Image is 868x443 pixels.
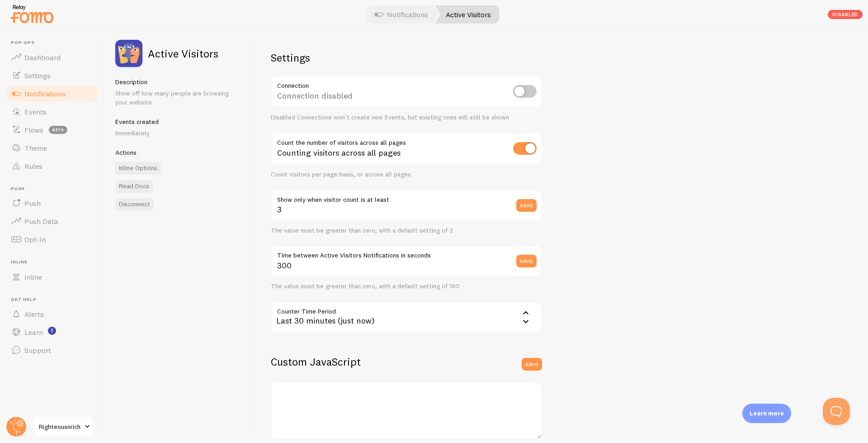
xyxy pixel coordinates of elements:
[271,190,542,221] input: 3
[5,305,99,323] a: Alerts
[750,409,784,418] p: Learn more
[522,358,542,371] button: save
[115,198,154,211] button: Disconnect
[5,67,99,85] a: Settings
[115,129,238,138] p: Immediately
[9,2,55,25] img: fomo-relay-logo-orange.svg
[148,48,218,59] h2: Active Visitors
[24,162,42,171] span: Rules
[271,245,542,277] input: 180
[742,404,791,423] div: Learn more
[271,114,542,122] div: Disabled Connections won't create new Events, but existing ones will still be shown
[5,341,99,359] a: Support
[11,297,99,303] span: Get Help
[271,51,542,65] h2: Settings
[115,180,153,193] a: Read Docs
[271,245,542,261] label: Time between Active Visitors Notifications in seconds
[115,118,238,126] h5: Events created
[5,212,99,230] a: Push Data
[115,148,238,157] h5: Actions
[271,76,542,109] div: Connection disabled
[24,272,42,281] span: Inline
[11,259,99,265] span: Inline
[24,217,58,226] span: Push Data
[271,355,542,369] h2: Custom JavaScript
[5,139,99,157] a: Theme
[11,186,99,192] span: Push
[24,107,47,116] span: Events
[5,268,99,286] a: Inline
[5,48,99,67] a: Dashboard
[24,346,51,355] span: Support
[48,327,56,335] svg: <p>Watch New Feature Tutorials!</p>
[115,162,161,175] a: Inline Options
[115,89,238,107] p: Show off how many people are browsing your website
[271,282,542,291] div: The value must be greater than zero, with a default setting of 180
[271,171,542,179] div: Count visitors per page basis, or across all pages
[49,126,67,134] span: beta
[5,194,99,212] a: Push
[33,416,94,438] a: Righteousnrich
[823,398,850,425] iframe: Help Scout Beacon - Open
[5,323,99,341] a: Learn
[5,157,99,175] a: Rules
[516,255,537,267] button: save
[24,53,61,62] span: Dashboard
[39,421,82,432] span: Righteousnrich
[5,103,99,121] a: Events
[24,125,43,134] span: Flows
[24,143,47,152] span: Theme
[5,85,99,103] a: Notifications
[11,40,99,46] span: Pop-ups
[271,133,542,166] div: Counting visitors across all pages
[24,310,44,319] span: Alerts
[5,230,99,248] a: Opt-In
[24,328,43,337] span: Learn
[24,235,46,244] span: Opt-In
[271,227,542,235] div: The value must be greater than zero, with a default setting of 3
[24,199,41,208] span: Push
[271,190,542,205] label: Show only when visitor count is at least
[115,40,142,67] img: fomo_icons_pageviews.svg
[271,301,542,333] div: Last 30 minutes (just now)
[115,78,238,86] h5: Description
[24,71,51,80] span: Settings
[516,199,537,212] button: save
[5,121,99,139] a: Flows beta
[24,89,66,98] span: Notifications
